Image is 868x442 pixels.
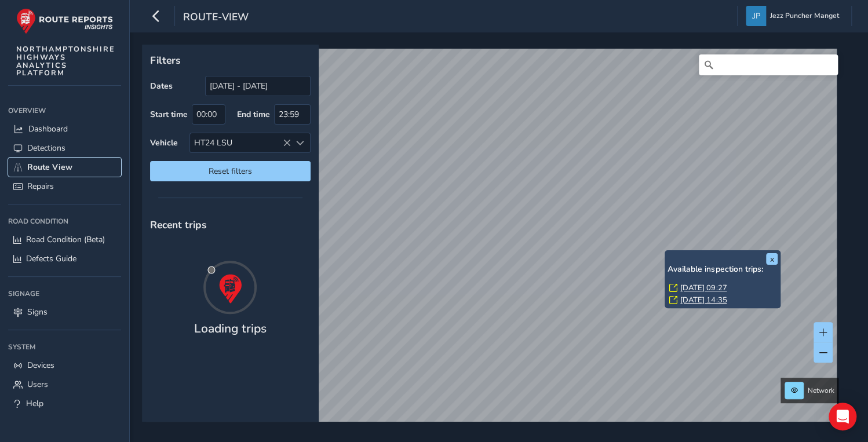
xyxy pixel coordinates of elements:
[8,338,121,356] div: System
[27,162,72,173] span: Route View
[159,166,302,177] span: Reset filters
[8,230,121,249] a: Road Condition (Beta)
[8,375,121,394] a: Users
[28,123,68,134] span: Dashboard
[680,295,727,305] a: [DATE] 14:35
[8,356,121,375] a: Devices
[8,394,121,413] a: Help
[16,45,115,77] span: NORTHAMPTONSHIRE HIGHWAYS ANALYTICS PLATFORM
[829,403,856,430] div: Open Intercom Messenger
[8,102,121,119] div: Overview
[194,322,267,336] h4: Loading trips
[8,302,121,322] a: Signs
[746,6,843,26] button: Jezz Puncher Manget
[27,306,48,317] span: Signs
[150,53,311,68] p: Filters
[8,119,121,138] a: Dashboard
[746,6,766,26] img: diamond-layout
[27,379,48,390] span: Users
[150,109,188,120] label: Start time
[26,398,43,409] span: Help
[8,213,121,230] div: Road Condition
[150,218,207,232] span: Recent trips
[668,265,778,275] h6: Available inspection trips:
[190,133,291,152] div: HT24 LSU
[26,234,105,245] span: Road Condition (Beta)
[16,8,113,34] img: rr logo
[237,109,270,120] label: End time
[27,181,54,192] span: Repairs
[150,137,178,148] label: Vehicle
[766,253,778,265] button: x
[26,253,76,264] span: Defects Guide
[27,143,65,154] span: Detections
[27,360,54,371] span: Devices
[808,386,834,395] span: Network
[680,283,727,293] a: [DATE] 09:27
[8,285,121,302] div: Signage
[8,177,121,196] a: Repairs
[8,249,121,268] a: Defects Guide
[183,10,249,26] span: route-view
[8,138,121,158] a: Detections
[150,81,173,92] label: Dates
[770,6,839,26] span: Jezz Puncher Manget
[146,49,837,435] canvas: Map
[8,158,121,177] a: Route View
[699,54,838,75] input: Search
[150,161,311,181] button: Reset filters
